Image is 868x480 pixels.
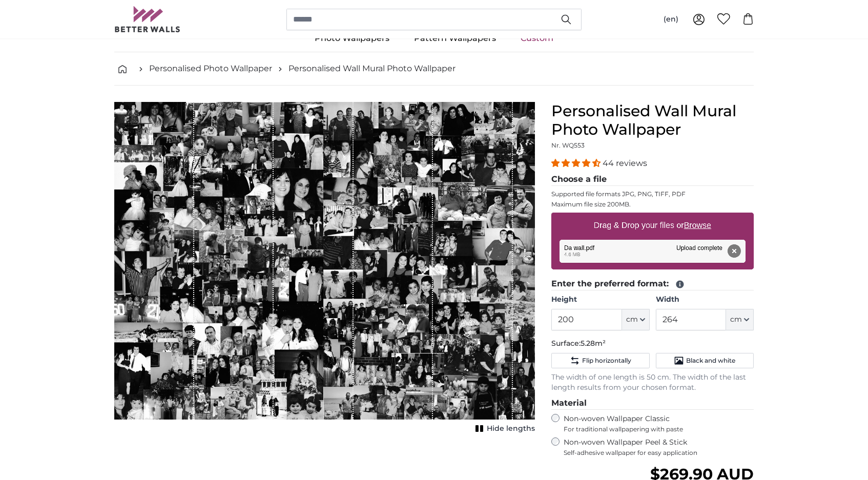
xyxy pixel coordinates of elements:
span: Hide lengths [487,424,535,434]
label: Non-woven Wallpaper Classic [564,414,754,433]
legend: Material [551,397,754,410]
button: cm [622,309,650,330]
div: 1 of 1 [114,102,535,436]
a: Personalised Photo Wallpaper [149,62,272,75]
p: The width of one length is 50 cm. The width of the last length results from your chosen format. [551,372,754,393]
label: Width [656,295,754,305]
p: Maximum file size 200MB. [551,200,754,208]
button: Hide lengths [472,422,535,436]
span: 5.28m² [581,339,606,348]
button: Flip horizontally [551,353,649,368]
span: 44 reviews [603,158,647,168]
span: 4.34 stars [551,158,603,168]
u: Browse [684,221,711,229]
label: Non-woven Wallpaper Peel & Stick [564,437,754,457]
span: Flip horizontally [582,357,631,365]
p: Surface: [551,339,754,349]
button: cm [726,309,754,330]
legend: Enter the preferred format: [551,278,754,290]
legend: Choose a file [551,173,754,186]
img: Betterwalls [114,6,181,32]
span: Nr. WQ553 [551,141,585,149]
span: cm [626,315,638,325]
a: Photo Wallpapers [302,25,402,52]
a: Personalised Wall Mural Photo Wallpaper [288,62,456,75]
a: Custom [508,25,566,52]
span: cm [730,315,742,325]
span: For traditional wallpapering with paste [564,425,754,433]
span: Black and white [686,357,735,365]
nav: breadcrumbs [114,52,754,86]
label: Drag & Drop your files or [590,215,715,236]
h1: Personalised Wall Mural Photo Wallpaper [551,102,754,139]
button: Black and white [656,353,754,368]
button: (en) [655,10,687,29]
label: Height [551,295,649,305]
p: Supported file formats JPG, PNG, TIFF, PDF [551,190,754,198]
a: Pattern Wallpapers [402,25,508,52]
span: Self-adhesive wallpaper for easy application [564,449,754,457]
